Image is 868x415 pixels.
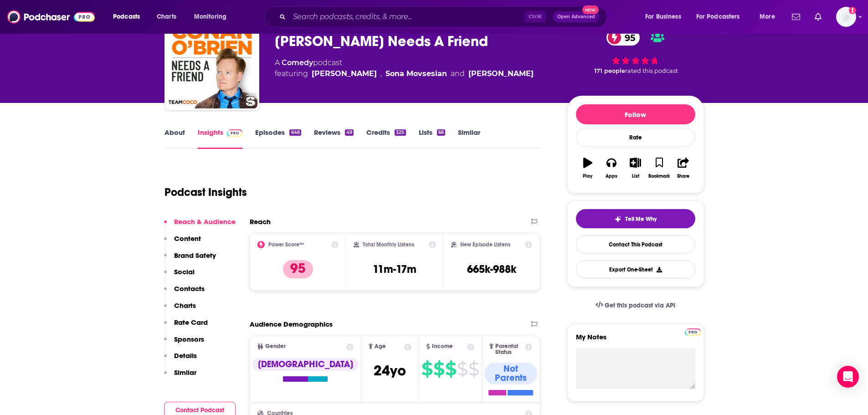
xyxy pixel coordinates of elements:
a: Reviews49 [314,128,354,149]
span: rated this podcast [625,67,678,74]
span: Gender [265,343,286,349]
span: and [451,68,465,79]
button: Details [164,351,197,368]
span: Open Advanced [557,15,595,19]
span: featuring [275,68,534,79]
div: List [632,174,639,179]
button: Share [671,152,695,184]
img: Podchaser Pro [227,129,243,137]
p: Brand Safety [174,251,216,260]
span: Monitoring [194,10,226,23]
span: $ [433,362,444,376]
div: [DEMOGRAPHIC_DATA] [252,358,359,371]
h3: 665k-988k [467,262,516,276]
span: For Podcasters [696,10,740,23]
img: User Profile [836,7,856,27]
a: Episodes646 [255,128,301,149]
a: Credits325 [366,128,406,149]
span: Parental Status [495,343,524,355]
span: $ [445,362,456,376]
div: Bookmark [648,174,670,179]
span: 171 people [594,67,625,74]
p: Social [174,267,195,276]
span: Ctrl K [524,11,546,23]
p: Reach & Audience [174,217,236,226]
div: 646 [289,129,301,136]
button: Reach & Audience [164,217,236,234]
button: open menu [107,10,152,24]
h2: Audience Demographics [250,320,333,328]
h2: Reach [250,217,271,226]
button: Open AdvancedNew [553,11,599,22]
div: 325 [395,129,406,136]
p: Contacts [174,284,205,293]
a: Get this podcast via API [588,294,683,317]
h2: New Episode Listens [460,241,510,248]
a: Show notifications dropdown [811,9,825,25]
button: Brand Safety [164,251,216,268]
button: open menu [188,10,238,24]
img: Podchaser Pro [685,328,701,336]
div: A podcast [275,57,534,79]
div: 66 [437,129,445,136]
p: Sponsors [174,335,204,343]
button: Export One-Sheet [576,261,695,278]
span: Logged in as haleysmith21 [836,7,856,27]
button: open menu [639,10,693,24]
button: Rate Card [164,318,208,335]
p: Content [174,234,201,243]
p: 95 [283,260,313,278]
div: 49 [345,129,354,136]
span: Tell Me Why [625,215,657,223]
h2: Power Score™ [268,241,304,248]
span: $ [468,362,479,376]
a: 95 [606,30,640,46]
a: Charts [151,10,182,24]
div: Search podcasts, credits, & more... [273,6,616,27]
div: Share [677,174,689,179]
span: New [582,5,599,14]
a: Show notifications dropdown [788,9,804,25]
span: Income [432,343,453,349]
a: Similar [458,128,480,149]
span: More [760,10,775,23]
h2: Total Monthly Listens [363,241,414,248]
p: Similar [174,368,196,377]
img: tell me why sparkle [614,215,621,223]
button: open menu [753,10,786,24]
button: tell me why sparkleTell Me Why [576,209,695,228]
span: 24 yo [374,362,406,379]
label: My Notes [576,333,695,348]
span: Podcasts [113,10,140,23]
a: Sona Movsesian [385,68,447,79]
span: Age [375,343,386,349]
p: Charts [174,301,196,310]
button: Social [164,267,195,284]
a: [PERSON_NAME] [468,68,534,79]
a: Comedy [282,58,313,67]
a: Conan O’Brien Needs A Friend [166,17,257,108]
button: Content [164,234,201,251]
a: InsightsPodchaser Pro [198,128,243,149]
button: open menu [690,10,753,24]
span: Charts [157,10,176,23]
div: Rate [576,128,695,147]
button: Play [576,152,600,184]
span: $ [457,362,467,376]
div: 95 171 peoplerated this podcast [567,24,704,80]
button: Charts [164,301,196,318]
button: List [623,152,647,184]
svg: Add a profile image [849,7,856,14]
button: Contacts [164,284,205,301]
p: Rate Card [174,318,208,327]
span: Get this podcast via API [605,302,675,309]
a: Conan O'Brien [312,68,377,79]
button: Apps [600,152,623,184]
input: Search podcasts, credits, & more... [289,10,524,24]
span: For Business [645,10,681,23]
button: Follow [576,104,695,124]
div: Apps [606,174,617,179]
div: Not Parents [484,363,538,384]
div: Open Intercom Messenger [837,366,859,388]
span: 95 [616,30,640,46]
